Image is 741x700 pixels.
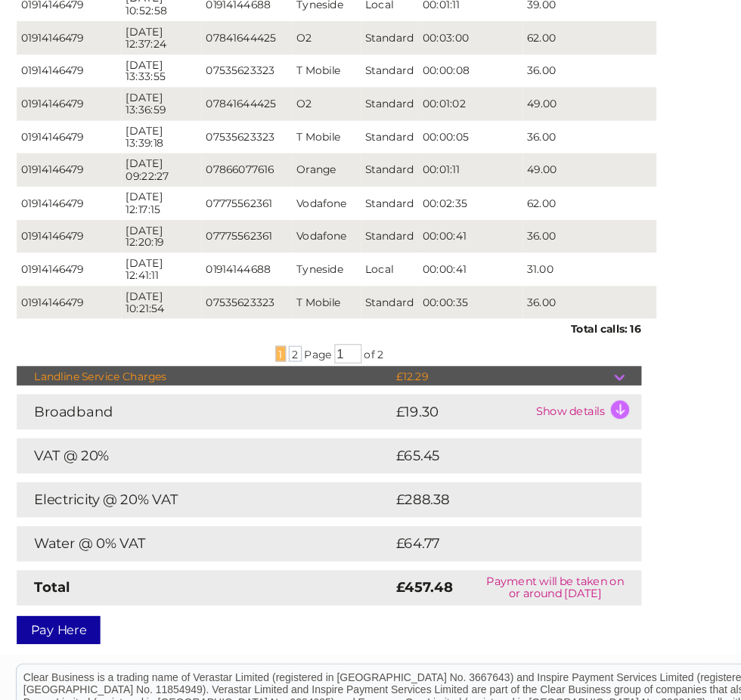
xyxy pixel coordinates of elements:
[14,259,104,287] td: 01914146479
[173,173,251,202] td: 07866077616
[14,380,336,410] td: Broadband
[14,173,104,202] td: 01914146479
[336,494,520,524] td: £64.77
[313,340,322,352] span: of
[362,15,446,26] span: Duration/KB/Msgs
[452,15,561,26] span: Cost ([PERSON_NAME])
[310,259,359,287] td: Local
[336,418,520,448] td: £65.45
[310,173,359,202] td: Standard
[14,456,336,486] td: Electricity @ 20% VAT
[251,287,310,316] td: T Mobile
[336,456,525,486] td: £288.38
[14,88,104,117] td: 01914146479
[104,88,173,117] td: [DATE] 13:33:55
[359,259,449,287] td: 00:00:41
[359,145,449,174] td: 00:00:05
[104,202,173,231] td: [DATE] 12:17:15
[691,64,727,76] a: Log out
[359,116,449,145] td: 00:01:02
[248,339,259,352] span: 2
[310,287,359,316] td: Standard
[359,173,449,202] td: 00:01:11
[359,60,449,88] td: 00:03:00
[449,145,564,174] td: 36.00
[310,231,359,259] td: Standard
[340,539,389,553] strong: £457.48
[173,31,251,60] td: 01914144688
[359,88,449,117] td: 00:00:08
[456,8,560,26] a: 0333 014 3131
[251,60,310,88] td: O2
[173,287,251,316] td: 07535623323
[449,31,564,60] td: 39.00
[262,340,285,352] span: Page
[14,356,336,374] td: Landline Service Charges
[449,116,564,145] td: 49.00
[251,259,310,287] td: Tyneside
[173,202,251,231] td: 07775562361
[457,380,551,410] td: Show details
[359,31,449,60] td: 00:01:11
[449,231,564,259] td: 36.00
[14,60,104,88] td: 01914146479
[173,88,251,117] td: 07535623323
[104,31,173,60] td: [DATE] 10:52:58
[14,145,104,174] td: 01914146479
[14,231,104,259] td: 01914146479
[449,287,564,316] td: 36.00
[107,15,170,26] span: Date/Time
[14,116,104,145] td: 01914146479
[310,88,359,117] td: Standard
[449,60,564,88] td: 62.00
[104,287,173,316] td: [DATE] 10:21:54
[14,31,104,60] td: 01914146479
[251,88,310,117] td: T Mobile
[336,356,528,374] td: £12.29
[310,60,359,88] td: Standard
[359,202,449,231] td: 00:02:35
[555,64,600,76] a: Telecoms
[640,64,677,76] a: Contact
[359,231,449,259] td: 00:00:41
[449,202,564,231] td: 62.00
[176,15,248,26] span: Number Dialled
[14,287,104,316] td: 01914146479
[403,531,551,562] td: Payment will be taken on or around [DATE]
[14,8,729,73] div: Clear Business is a trading name of Verastar Limited (registered in [GEOGRAPHIC_DATA] No. 3667643...
[449,173,564,202] td: 49.00
[475,64,504,76] a: Water
[449,259,564,287] td: 31.00
[14,494,336,524] td: Water @ 0% VAT
[251,31,310,60] td: Tyneside
[251,231,310,259] td: Vodafone
[251,202,310,231] td: Vodafone
[104,259,173,287] td: [DATE] 12:41:11
[14,315,551,330] div: Total calls: 16
[313,15,352,26] span: Call type
[251,116,310,145] td: O2
[14,571,86,595] a: Pay Here
[251,173,310,202] td: Orange
[104,145,173,174] td: [DATE] 13:39:18
[324,340,330,352] span: 2
[173,259,251,287] td: 01914144688
[173,231,251,259] td: 07775562361
[251,145,310,174] td: T Mobile
[310,116,359,145] td: Standard
[310,31,359,60] td: Local
[513,64,546,76] a: Energy
[173,116,251,145] td: 07841644425
[254,15,307,26] span: Destination
[609,64,631,76] a: Blog
[336,380,457,410] td: £19.30
[359,287,449,316] td: 00:00:35
[173,145,251,174] td: 07535623323
[310,202,359,231] td: Standard
[14,202,104,231] td: 01914146479
[104,60,173,88] td: [DATE] 12:37:24
[104,173,173,202] td: [DATE] 09:22:27
[29,539,60,553] strong: Total
[26,39,103,85] img: logo.png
